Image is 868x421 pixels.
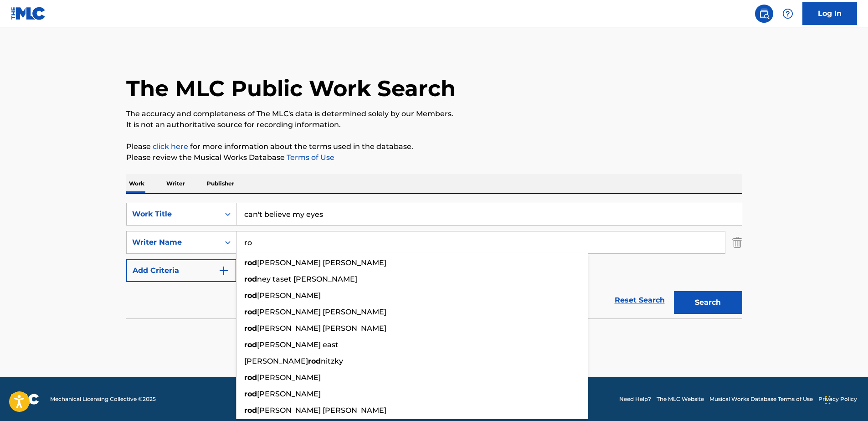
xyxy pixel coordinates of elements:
span: [PERSON_NAME] [PERSON_NAME] [257,406,386,415]
a: Terms of Use [285,153,334,162]
p: Writer [164,174,188,193]
strong: rod [244,373,257,382]
a: Musical Works Database Terms of Use [709,395,813,403]
span: [PERSON_NAME] [PERSON_NAME] [257,324,386,333]
p: Please for more information about the terms used in the database. [126,141,742,152]
span: [PERSON_NAME] [244,357,308,365]
a: Public Search [755,5,773,23]
p: It is not an authoritative source for recording information. [126,119,742,130]
span: [PERSON_NAME] [257,291,321,300]
p: Publisher [204,174,237,193]
span: [PERSON_NAME] [PERSON_NAME] [257,258,386,267]
strong: rod [244,275,257,283]
img: search [759,8,770,19]
span: [PERSON_NAME] [257,390,321,398]
img: 9d2ae6d4665cec9f34b9.svg [218,265,229,276]
a: Need Help? [619,395,651,403]
p: The accuracy and completeness of The MLC's data is determined solely by our Members. [126,108,742,119]
p: Please review the Musical Works Database [126,152,742,163]
button: Search [674,291,742,314]
div: Writer Name [132,237,214,248]
a: The MLC Website [657,395,704,403]
img: MLC Logo [11,7,46,20]
img: logo [11,394,39,405]
strong: rod [244,308,257,316]
strong: rod [244,390,257,398]
div: Drag [825,386,831,414]
a: Privacy Policy [818,395,857,403]
div: Work Title [132,209,214,220]
iframe: Chat Widget [822,377,868,421]
strong: rod [308,357,321,365]
button: Add Criteria [126,259,236,282]
strong: rod [244,258,257,267]
div: Help [779,5,797,23]
img: help [782,8,793,19]
span: [PERSON_NAME] [PERSON_NAME] [257,308,386,316]
span: nitzky [321,357,343,365]
a: Log In [802,2,857,25]
a: Reset Search [610,290,669,310]
p: Work [126,174,147,193]
img: Delete Criterion [732,231,742,254]
strong: rod [244,406,257,415]
strong: rod [244,324,257,333]
h1: The MLC Public Work Search [126,75,456,102]
strong: rod [244,291,257,300]
span: Mechanical Licensing Collective © 2025 [50,395,156,403]
span: ney taset [PERSON_NAME] [257,275,357,283]
a: click here [153,142,188,151]
strong: rod [244,340,257,349]
span: [PERSON_NAME] east [257,340,339,349]
form: Search Form [126,203,742,318]
span: [PERSON_NAME] [257,373,321,382]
